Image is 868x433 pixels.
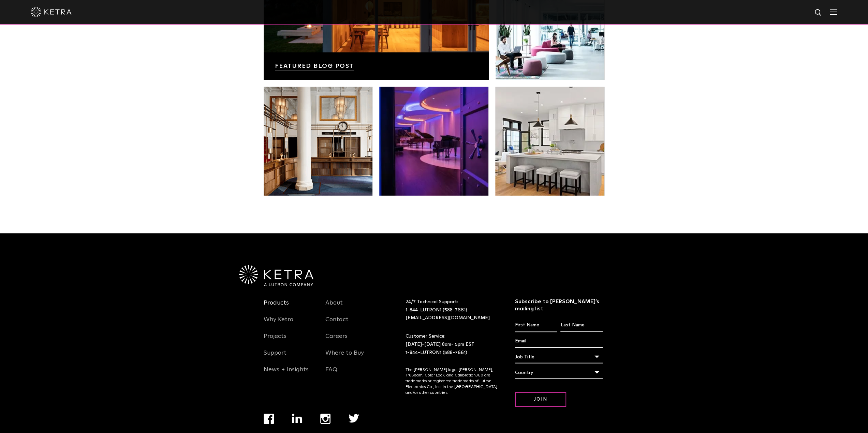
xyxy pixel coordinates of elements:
img: twitter [349,414,359,423]
img: facebook [264,414,274,424]
img: search icon [814,9,823,17]
img: ketra-logo-2019-white [31,7,72,17]
a: 1-844-LUTRON1 (588-7661) [406,308,467,312]
a: News + Insights [264,366,309,382]
input: Join [515,392,566,407]
img: Hamburger%20Nav.svg [830,9,837,15]
a: Products [264,299,289,315]
p: The [PERSON_NAME] logo, [PERSON_NAME], TruBeam, Color Lock, and Calibration360 are trademarks or ... [406,367,498,396]
a: Projects [264,333,286,348]
a: 1-844-LUTRON1 (588-7661) [406,350,467,355]
a: Careers [325,333,348,348]
input: Email [515,335,603,348]
img: instagram [320,414,330,424]
a: [EMAIL_ADDRESS][DOMAIN_NAME] [406,315,490,320]
p: 24/7 Technical Support: [406,298,498,322]
div: Navigation Menu [264,298,315,382]
a: About [325,299,343,315]
div: Navigation Menu [325,298,377,382]
a: Where to Buy [325,349,364,365]
input: First Name [515,319,557,332]
a: FAQ [325,366,337,382]
a: Contact [325,316,349,331]
h3: Subscribe to [PERSON_NAME]’s mailing list [515,298,603,312]
div: Country [515,366,603,379]
a: Why Ketra [264,316,294,331]
div: Job Title [515,351,603,364]
input: Last Name [560,319,602,332]
a: Support [264,349,286,365]
p: Customer Service: [DATE]-[DATE] 8am- 5pm EST [406,333,498,357]
img: Ketra-aLutronCo_White_RGB [239,265,313,286]
img: linkedin [292,414,303,423]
